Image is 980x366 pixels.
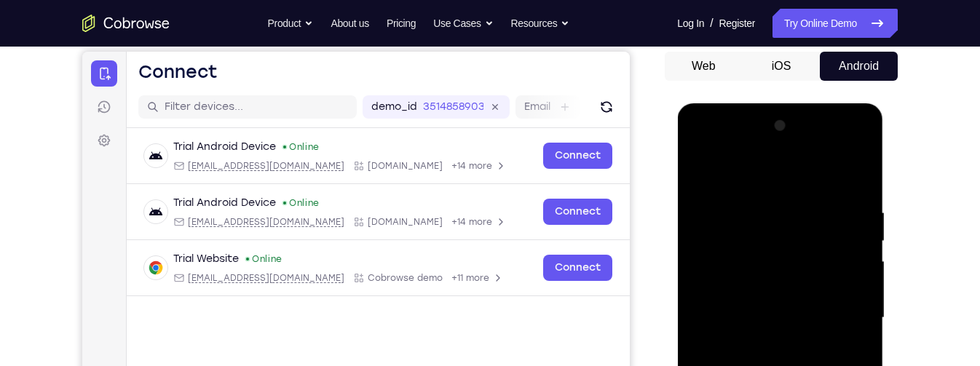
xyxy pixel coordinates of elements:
[369,164,410,176] span: +14 more
[461,147,530,173] a: Connect
[106,164,262,176] span: android@example.com
[44,132,548,188] div: Open device details
[285,164,360,176] span: Cobrowse.io
[91,164,262,176] div: Email
[369,220,407,232] span: +11 more
[665,52,743,81] button: Web
[461,203,530,229] a: Connect
[677,9,704,38] a: Log In
[271,220,360,232] div: App
[772,9,898,38] a: Try Online Demo
[820,52,898,81] button: Android
[82,15,170,32] a: Go to the home page
[369,108,410,120] span: +14 more
[162,202,200,213] div: Online
[433,9,493,38] button: Use Cases
[710,15,713,32] span: /
[461,91,530,117] a: Connect
[199,146,237,157] div: Online
[91,88,194,103] div: Trial Android Device
[271,108,360,120] div: App
[44,188,548,244] div: Open device details
[91,144,194,159] div: Trial Android Device
[285,220,360,232] span: Cobrowse demo
[331,9,368,38] a: About us
[201,150,204,153] div: New devices found.
[106,220,262,232] span: web@example.com
[719,9,755,38] a: Register
[164,206,167,209] div: New devices found.
[387,9,416,38] a: Pricing
[271,164,360,176] div: App
[106,108,262,120] span: android@example.com
[91,220,262,232] div: Email
[285,108,360,120] span: Cobrowse.io
[511,9,570,38] button: Resources
[91,200,157,215] div: Trial Website
[91,108,262,120] div: Email
[743,52,821,81] button: iOS
[201,94,204,97] div: New devices found.
[199,89,237,101] div: Online
[268,9,314,38] button: Product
